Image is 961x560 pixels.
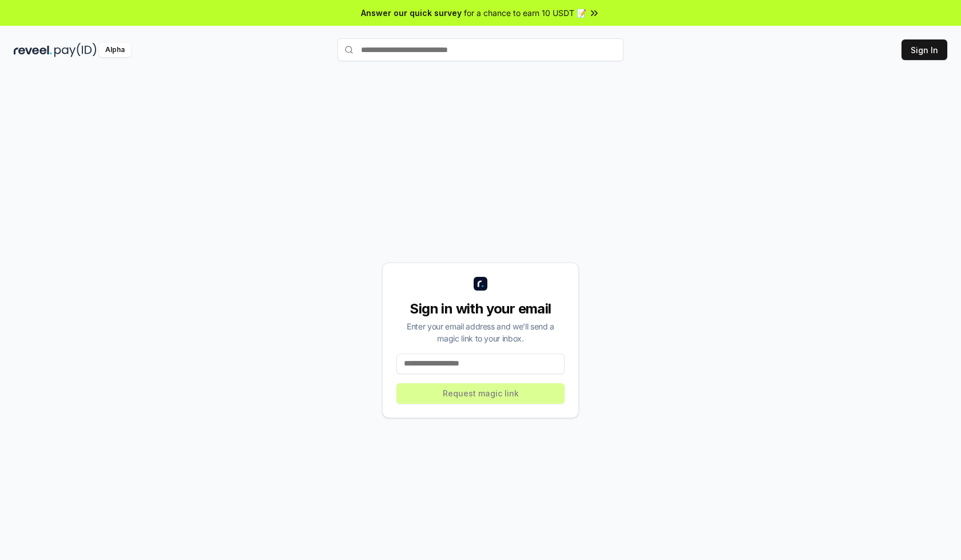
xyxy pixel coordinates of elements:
[902,39,947,60] button: Sign In
[54,43,97,57] img: pay_id
[474,277,487,291] img: logo_small
[14,43,52,57] img: reveel_dark
[99,43,131,57] div: Alpha
[464,7,586,19] span: for a chance to earn 10 USDT 📝
[396,300,565,318] div: Sign in with your email
[361,7,462,19] span: Answer our quick survey
[396,320,565,344] div: Enter your email address and we’ll send a magic link to your inbox.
